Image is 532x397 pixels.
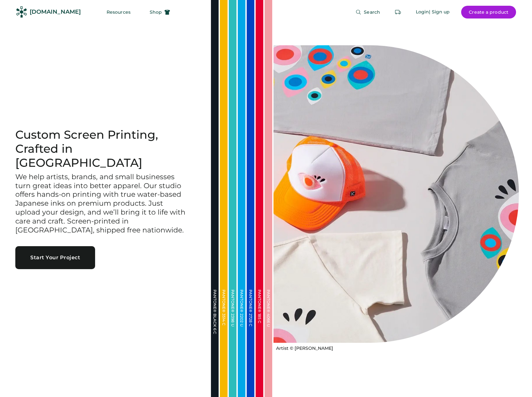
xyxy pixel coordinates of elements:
div: | Sign up [429,9,450,15]
button: Search [348,6,388,18]
div: PANTONE® 2398 U [231,290,235,353]
img: Rendered Logo - Screens [16,6,27,18]
div: Login [416,9,429,15]
div: PANTONE® 2202 U [240,290,244,353]
button: Create a product [461,6,516,18]
div: PANTONE® 185 C [258,290,261,353]
span: Shop [150,10,162,14]
div: PANTONE® 4066 U [266,290,270,353]
div: [DOMAIN_NAME] [30,8,81,16]
div: Artist © [PERSON_NAME] [276,345,333,352]
button: Retrieve an order [392,6,404,18]
a: Artist © [PERSON_NAME] [273,343,333,352]
button: Start Your Project [15,246,95,269]
div: PANTONE® 2728 C [249,290,252,353]
div: PANTONE® 3514 C [222,290,226,353]
h3: We help artists, brands, and small businesses turn great ideas into better apparel. Our studio of... [15,173,188,235]
button: Resources [99,6,138,18]
span: Search [364,10,380,14]
div: PANTONE® BLACK 6 C [213,290,217,353]
h1: Custom Screen Printing, Crafted in [GEOGRAPHIC_DATA] [15,128,196,170]
button: Shop [142,6,178,18]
